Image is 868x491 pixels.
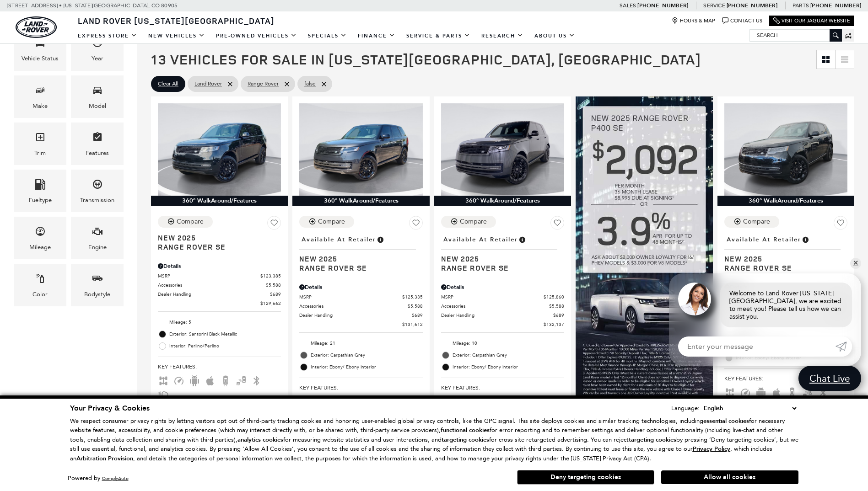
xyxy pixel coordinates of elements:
[802,389,813,395] span: Blind Spot Monitor
[441,337,564,349] li: Mileage: 10
[441,312,553,319] span: Dealer Handling
[158,282,281,288] a: Accessories $5,588
[773,17,850,24] a: Visit Our Jaguar Website
[173,377,184,383] span: Adaptive Cruise Control
[408,303,423,310] span: $5,588
[703,2,725,9] span: Service
[401,28,476,44] a: Service & Parts
[80,195,114,205] div: Transmission
[14,75,66,118] div: MakeMake
[158,291,281,298] a: Dealer Handling $689
[629,436,676,444] strong: targeting cookies
[177,218,204,226] div: Compare
[724,389,735,395] span: AWD
[220,377,231,383] span: Backup Camera
[35,35,46,53] span: Vehicle
[7,2,178,9] a: [STREET_ADDRESS] • [US_STATE][GEOGRAPHIC_DATA], CO 80905
[92,224,103,242] span: Engine
[92,53,103,64] div: Year
[72,28,581,44] nav: Main Navigation
[89,101,106,111] div: Model
[299,294,402,300] span: MSRP
[22,53,59,64] div: Vehicle Status
[205,377,216,383] span: Apple Car-Play
[158,233,274,242] span: New 2025
[661,470,798,484] button: Allow all cookies
[71,170,124,212] div: TransmissionTransmission
[311,351,422,360] span: Exterior: Carpathian Grey
[529,28,581,44] a: About Us
[71,123,124,165] div: FeaturesFeatures
[260,300,281,307] span: $129,662
[70,416,798,464] p: We respect consumer privacy rights by letting visitors opt out of third-party tracking cookies an...
[158,291,270,298] span: Dealer Handling
[14,217,66,259] div: MileageMileage
[34,148,46,158] div: Trim
[158,103,281,196] img: 2025 Land Rover Range Rover SE
[92,176,103,195] span: Transmission
[158,300,281,307] a: $129,662
[29,195,52,205] div: Fueltype
[352,28,401,44] a: Finance
[299,233,422,272] a: Available at RetailerNew 2025Range Rover SE
[92,271,103,289] span: Bodystyle
[16,16,57,38] img: Land Rover
[266,282,281,288] span: $5,588
[724,263,841,272] span: Range Rover SE
[158,242,274,251] span: Range Rover SE
[302,235,376,245] span: Available at Retailer
[299,303,407,310] span: Accessories
[672,17,715,24] a: Hours & Map
[441,263,557,272] span: Range Rover SE
[158,316,281,328] li: Mileage: 5
[318,218,345,226] div: Compare
[169,330,281,339] span: Exterior: Santorini Black Metallic
[727,2,777,9] a: [PHONE_NUMBER]
[544,321,564,328] span: $132,137
[476,28,529,44] a: Research
[35,271,46,289] span: Color
[402,294,423,300] span: $125,335
[292,196,429,206] div: 360° WalkAround/Features
[71,264,124,306] div: BodystyleBodystyle
[71,28,124,70] div: YearYear
[441,233,564,272] a: Available at RetailerNew 2025Range Rover SE
[441,383,564,393] span: Key Features :
[76,454,133,463] strong: Arbitration Provision
[453,351,564,360] span: Exterior: Carpathian Grey
[14,123,66,165] div: TrimTrim
[92,82,103,101] span: Model
[71,75,124,118] div: ModelModel
[724,374,847,384] span: Key Features :
[441,294,544,300] span: MSRP
[158,282,266,288] span: Accessories
[35,224,46,242] span: Mileage
[771,389,782,395] span: Apple Car-Play
[102,475,129,481] a: ComplyAuto
[517,470,654,485] button: Deny targeting cookies
[78,15,275,26] span: Land Rover [US_STATE][GEOGRAPHIC_DATA]
[453,363,564,372] span: Interior: Ebony/ Ebony interior
[518,235,526,245] span: Vehicle is in stock and ready for immediate delivery. Due to demand, availability is subject to c...
[158,272,260,279] span: MSRP
[740,389,751,395] span: Adaptive Cruise Control
[70,403,150,413] span: Your Privacy & Cookies
[299,312,422,319] a: Dealer Handling $689
[801,235,809,245] span: Vehicle is in stock and ready for immediate delivery. Due to demand, availability is subject to c...
[299,312,411,319] span: Dealer Handling
[678,336,836,357] input: Enter your message
[544,294,564,300] span: $125,860
[158,377,169,383] span: AWD
[299,294,422,300] a: MSRP $125,335
[299,263,415,272] span: Range Rover SE
[151,196,288,206] div: 360° WalkAround/Features
[189,377,200,383] span: Android Auto
[299,216,354,228] button: Compare Vehicle
[460,218,487,226] div: Compare
[304,78,316,90] span: false
[299,254,415,263] span: New 2025
[550,216,564,233] button: Save Vehicle
[409,216,423,233] button: Save Vehicle
[441,216,496,228] button: Compare Vehicle
[158,272,281,279] a: MSRP $123,385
